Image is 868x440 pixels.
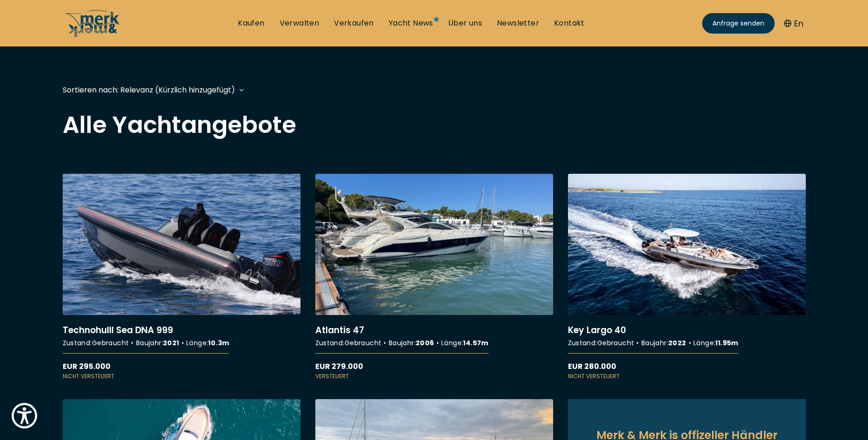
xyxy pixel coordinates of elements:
a: Verkaufen [334,18,374,28]
a: More details aboutTechnohulll Sea DNA 999 [63,174,300,381]
a: Kontakt [554,18,585,28]
button: En [784,17,803,30]
a: Kaufen [238,18,264,28]
button: Show Accessibility Preferences [9,401,39,431]
a: More details aboutAtlantis 47 [315,174,553,381]
a: Anfrage senden [702,13,775,33]
h2: Alle Yachtangebote [63,113,806,137]
a: More details aboutKey Largo 40 [568,174,806,381]
span: Anfrage senden [712,19,764,28]
a: Newsletter [497,18,539,28]
a: Verwalten [280,18,320,28]
a: Yacht News [389,18,433,28]
a: Über uns [448,18,482,28]
div: Sortieren nach: Relevanz (Kürzlich hinzugefügt) [63,84,235,96]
